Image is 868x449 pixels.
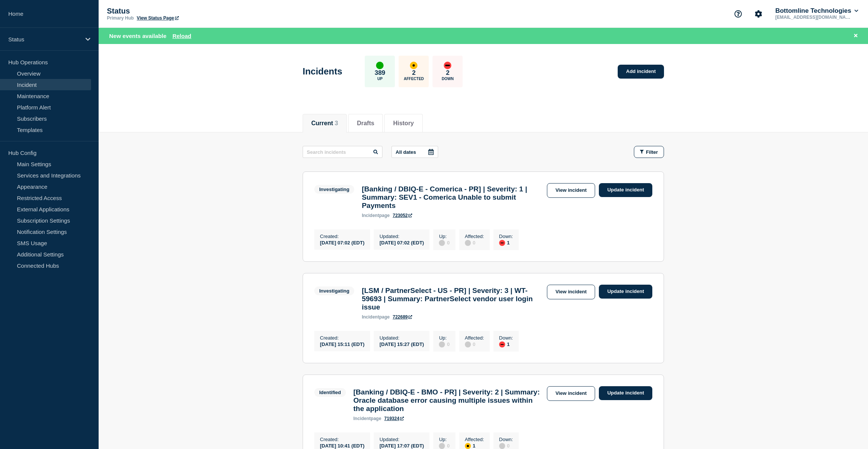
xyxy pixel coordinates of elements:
[172,33,191,39] button: Reload
[353,388,543,413] h3: [Banking / DBIQ-E - BMO - PR] | Severity: 2 | Summary: Oracle database error causing multiple iss...
[465,240,471,246] div: disabled
[439,240,445,246] div: disabled
[751,6,766,22] button: Account settings
[730,6,746,22] button: Support
[362,314,379,320] span: incident
[362,213,379,218] span: incident
[379,437,424,442] p: Updated :
[314,388,346,397] span: Identified
[439,239,449,246] div: 0
[499,443,505,449] div: disabled
[362,185,543,210] h3: [Banking / DBIQ-E - Comerica - PR] | Severity: 1 | Summary: SEV1 - Comerica Unable to submit Paym...
[499,234,513,239] p: Down :
[379,442,424,449] div: [DATE] 17:07 (EDT)
[362,287,543,311] h3: [LSM / PartnerSelect - US - PR] | Severity: 3 | WT-59693 | Summary: PartnerSelect vendor user log...
[439,341,445,347] div: disabled
[547,285,595,299] a: View incident
[335,120,338,126] span: 3
[446,69,449,77] p: 2
[439,443,445,449] div: disabled
[465,335,484,341] p: Affected :
[499,335,513,341] p: Down :
[465,341,484,347] div: 0
[393,120,414,127] button: History
[109,33,166,39] span: New events available
[320,341,364,347] div: [DATE] 15:11 (EDT)
[320,437,364,442] p: Created :
[376,62,384,69] div: up
[320,239,364,246] div: [DATE] 07:02 (EDT)
[362,213,390,218] p: page
[499,437,513,442] p: Down :
[439,442,449,449] div: 0
[303,146,382,158] input: Search incidents
[357,120,374,127] button: Drafts
[442,77,454,81] p: Down
[379,341,424,347] div: [DATE] 15:27 (EDT)
[547,386,595,401] a: View incident
[499,341,513,347] div: 1
[303,66,342,77] h1: Incidents
[320,335,364,341] p: Created :
[391,146,438,158] button: All dates
[599,386,652,400] a: Update incident
[774,15,852,20] p: [EMAIL_ADDRESS][DOMAIN_NAME]
[353,416,381,421] p: page
[393,314,412,320] a: 722689
[439,437,449,442] p: Up :
[393,213,412,218] a: 723052
[311,120,338,127] button: Current 3
[646,149,658,155] span: Filter
[465,443,471,449] div: affected
[404,77,424,81] p: Affected
[599,285,652,299] a: Update incident
[499,341,505,347] div: down
[499,240,505,246] div: down
[379,335,424,341] p: Updated :
[314,287,354,295] span: Investigating
[599,183,652,197] a: Update incident
[375,69,385,77] p: 389
[439,341,449,347] div: 0
[320,442,364,449] div: [DATE] 10:41 (EDT)
[107,15,134,21] p: Primary Hub
[384,416,404,421] a: 719324
[618,65,664,79] a: Add incident
[465,341,471,347] div: disabled
[320,234,364,239] p: Created :
[353,416,371,421] span: incident
[439,335,449,341] p: Up :
[410,62,417,69] div: affected
[377,77,382,81] p: Up
[412,69,416,77] p: 2
[362,314,390,320] p: page
[547,183,595,198] a: View incident
[379,239,424,246] div: [DATE] 07:02 (EDT)
[465,239,484,246] div: 0
[379,234,424,239] p: Updated :
[499,239,513,246] div: 1
[396,149,416,155] p: All dates
[444,62,451,69] div: down
[8,36,81,42] p: Status
[465,442,484,449] div: 1
[314,185,354,194] span: Investigating
[137,15,178,21] a: View Status Page
[634,146,664,158] button: Filter
[774,7,860,15] button: Bottomline Technologies
[465,437,484,442] p: Affected :
[465,234,484,239] p: Affected :
[107,7,257,15] p: Status
[439,234,449,239] p: Up :
[499,442,513,449] div: 0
